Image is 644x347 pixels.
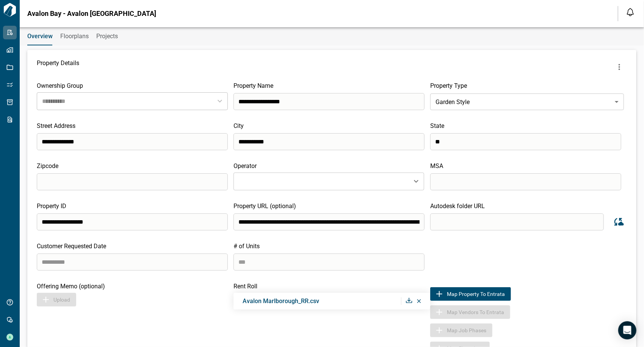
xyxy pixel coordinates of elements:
[37,254,228,271] input: search
[37,202,66,210] span: Property ID
[243,297,319,305] span: Avalon Marlborough_RR.csv
[233,162,257,170] span: Operator
[37,173,228,190] input: search
[60,33,89,40] span: Floorplans
[37,59,79,75] span: Property Details
[610,213,627,230] button: Sync data from Autodesk
[430,91,624,112] div: Garden Style
[411,176,421,187] button: Open
[430,133,621,150] input: search
[27,33,53,40] span: Overview
[612,59,627,75] button: more
[430,287,511,301] button: Map to EntrataMap Property to Entrata
[20,27,644,45] div: base tabs
[37,122,75,129] span: Street Address
[233,133,425,150] input: search
[233,213,425,230] input: search
[430,122,444,129] span: State
[430,162,443,170] span: MSA
[233,202,296,210] span: Property URL (optional)
[430,82,467,89] span: Property Type
[430,213,604,230] input: search
[37,133,228,150] input: search
[37,213,228,230] input: search
[618,321,636,339] div: Open Intercom Messenger
[37,283,105,290] span: Offering Memo (optional)
[233,243,260,250] span: # of Units
[233,283,257,290] span: Rent Roll
[430,202,485,210] span: Autodesk folder URL
[430,173,621,190] input: search
[624,6,636,18] button: Open notification feed
[233,93,425,110] input: search
[37,243,106,250] span: Customer Requested Date
[37,82,83,89] span: Ownership Group
[27,10,156,17] span: Avalon Bay - Avalon [GEOGRAPHIC_DATA]
[233,122,244,129] span: City
[37,162,58,170] span: Zipcode
[96,33,118,40] span: Projects
[233,82,273,89] span: Property Name
[435,289,444,299] img: Map to Entrata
